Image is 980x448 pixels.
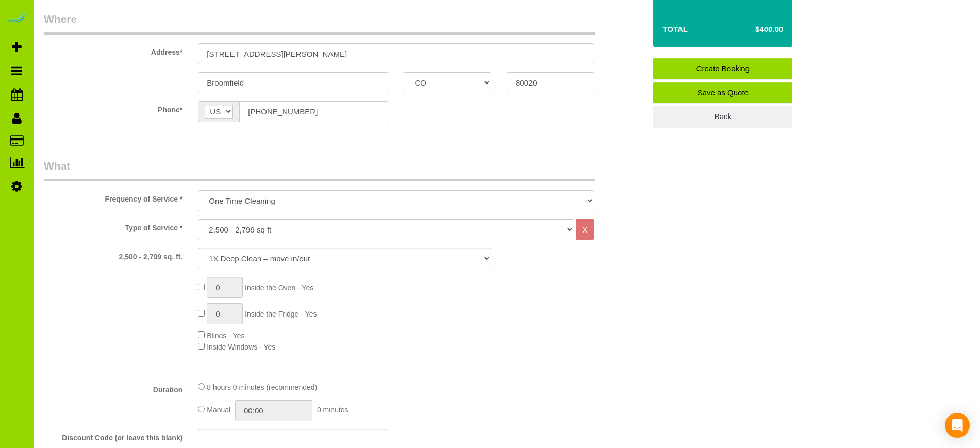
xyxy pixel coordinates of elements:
a: Back [653,106,792,127]
strong: Total [662,25,688,34]
input: Zip Code* [507,72,594,93]
label: Frequency of Service * [36,190,190,204]
label: 2,500 - 2,799 sq. ft. [36,248,190,262]
span: 0 minutes [317,406,348,414]
span: Manual [207,406,230,414]
input: Phone* [239,101,388,122]
input: City* [198,72,388,93]
label: Address* [36,43,190,57]
span: Inside the Fridge - Yes [245,310,317,318]
h4: $400.00 [724,25,783,34]
legend: Where [44,11,595,35]
img: Automaid Logo [6,10,27,25]
label: Type of Service * [36,219,190,233]
a: Save as Quote [653,82,792,104]
a: Create Booking [653,58,792,79]
span: Blinds - Yes [207,331,244,340]
label: Phone* [36,101,190,115]
legend: What [44,158,595,181]
span: Inside the Oven - Yes [245,284,313,292]
label: Duration [36,381,190,395]
div: Open Intercom Messenger [945,413,970,438]
span: 8 hours 0 minutes (recommended) [207,383,317,391]
span: Inside Windows - Yes [207,343,275,351]
label: Discount Code (or leave this blank) [36,429,190,443]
